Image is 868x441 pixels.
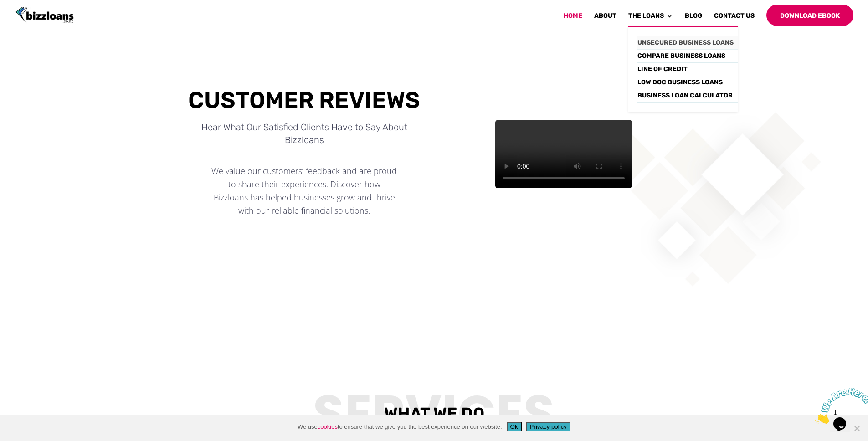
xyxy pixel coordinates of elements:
[594,13,616,26] a: About
[313,404,555,423] span: Services
[637,63,738,76] a: Line of Credit
[4,4,60,40] img: Chat attention grabber
[637,89,738,103] a: Business Loan Calculator
[211,164,397,221] h4: We value our customers’ feedback and are proud to share their experiences. Discover how Bizzloans...
[766,5,853,26] a: Download Ebook
[188,404,680,423] h3: What We Do
[15,7,74,23] img: Bizzloans New Zealand
[628,13,673,26] a: The Loans
[526,422,570,431] button: Privacy policy
[188,87,421,114] h3: Customer Reviews
[564,13,582,26] a: Home
[507,422,522,431] button: Ok
[637,50,738,63] a: Compare Business Loans
[637,36,738,50] a: Unsecured Business Loans
[188,121,421,151] h4: Hear What Our Satisfied Clients Have to Say About Bizzloans
[298,422,502,431] span: We use to ensure that we give you the best experience on our website.
[685,13,702,26] a: Blog
[714,13,755,26] a: Contact Us
[812,384,868,427] iframe: chat widget
[637,76,738,89] a: Low Doc Business Loans
[318,423,338,430] a: cookies
[4,4,7,11] span: 1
